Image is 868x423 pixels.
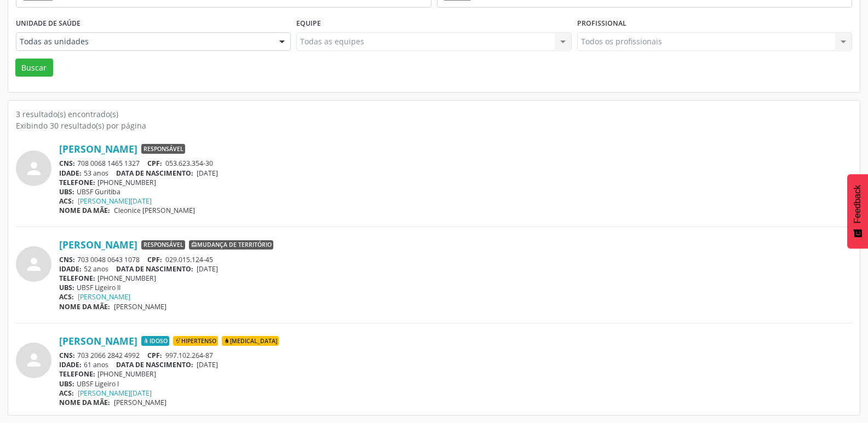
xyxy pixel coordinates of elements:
div: [PHONE_NUMBER] [59,274,852,283]
span: ACS: [59,292,74,302]
span: DATA DE NASCIMENTO: [116,360,193,369]
span: CNS: [59,255,75,264]
i: person [24,350,44,370]
span: ACS: [59,389,74,398]
div: 3 resultado(s) encontrado(s) [16,108,852,120]
span: TELEFONE: [59,274,95,283]
label: Equipe [296,15,321,32]
span: ACS: [59,196,74,206]
span: TELEFONE: [59,178,95,187]
span: [DATE] [197,264,218,274]
div: UBSF Ligeiro II [59,283,852,292]
span: CNS: [59,351,75,360]
span: Responsável [141,240,185,250]
label: Profissional [577,15,626,32]
span: [PERSON_NAME] [114,398,166,407]
a: [PERSON_NAME] [59,239,137,251]
span: NOME DA MÃE: [59,302,110,311]
span: 997.102.264-87 [165,351,213,360]
a: [PERSON_NAME][DATE] [78,196,152,206]
span: [DATE] [197,169,218,178]
span: [DATE] [197,360,218,369]
span: 053.623.354-30 [165,159,213,168]
span: [MEDICAL_DATA] [222,336,279,346]
div: UBSF Guritiba [59,187,852,196]
span: UBS: [59,283,74,292]
span: DATA DE NASCIMENTO: [116,264,193,274]
span: UBS: [59,187,74,196]
span: CPF: [147,159,162,168]
span: [PERSON_NAME] [114,302,166,311]
span: IDADE: [59,169,82,178]
div: 703 0048 0643 1078 [59,255,852,264]
span: Todas as unidades [20,36,268,47]
span: DATA DE NASCIMENTO: [116,169,193,178]
i: person [24,159,44,178]
label: Unidade de saúde [16,15,81,32]
button: Buscar [15,59,53,77]
div: 61 anos [59,360,852,369]
div: 52 anos [59,264,852,274]
span: Cleonice [PERSON_NAME] [114,206,195,215]
div: 703 2066 2842 4992 [59,351,852,360]
div: 708 0068 1465 1327 [59,159,852,168]
span: 029.015.124-45 [165,255,213,264]
span: Hipertenso [173,336,218,346]
div: [PHONE_NUMBER] [59,178,852,187]
span: IDADE: [59,360,82,369]
a: [PERSON_NAME] [78,292,130,302]
div: [PHONE_NUMBER] [59,369,852,379]
span: TELEFONE: [59,369,95,379]
span: Idoso [141,336,169,346]
span: CNS: [59,159,75,168]
button: Feedback - Mostrar pesquisa [847,174,868,248]
a: [PERSON_NAME] [59,143,137,155]
span: CPF: [147,255,162,264]
span: IDADE: [59,264,82,274]
div: UBSF Ligeiro I [59,379,852,389]
span: NOME DA MÃE: [59,206,110,215]
span: UBS: [59,379,74,389]
span: Feedback [853,185,863,223]
i: person [24,254,44,274]
span: Mudança de território [189,240,273,250]
span: CPF: [147,351,162,360]
div: Exibindo 30 resultado(s) por página [16,120,852,131]
a: [PERSON_NAME] [59,335,137,347]
div: 53 anos [59,169,852,178]
a: [PERSON_NAME][DATE] [78,389,152,398]
span: NOME DA MÃE: [59,398,110,407]
span: Responsável [141,144,185,154]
